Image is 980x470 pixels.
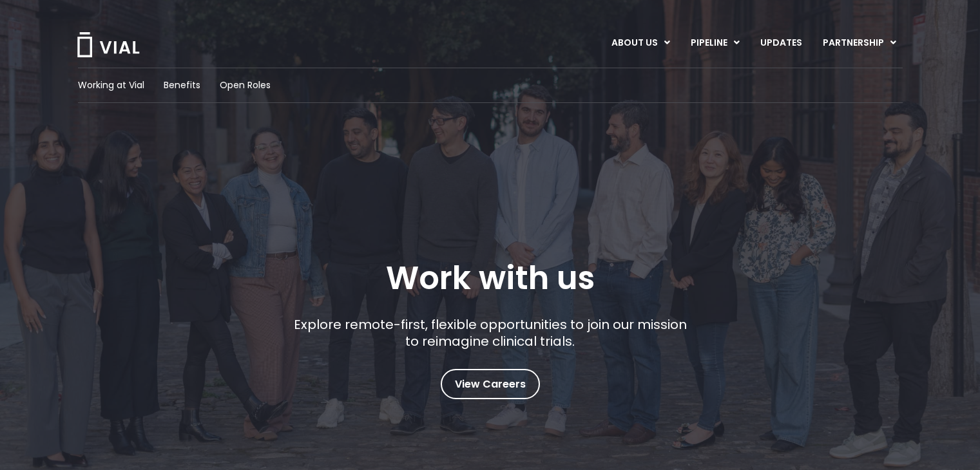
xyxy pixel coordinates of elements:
a: PIPELINEMenu Toggle [680,32,749,54]
a: Working at Vial [78,79,144,92]
a: PARTNERSHIPMenu Toggle [812,32,907,54]
img: Vial Logo [76,32,140,57]
p: Explore remote-first, flexible opportunities to join our mission to reimagine clinical trials. [289,316,691,350]
span: View Careers [455,376,526,393]
a: Open Roles [220,79,271,92]
h1: Work with us [386,259,595,297]
a: UPDATES [750,32,812,54]
a: ABOUT USMenu Toggle [601,32,680,54]
a: View Careers [441,369,540,399]
a: Benefits [164,79,200,92]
